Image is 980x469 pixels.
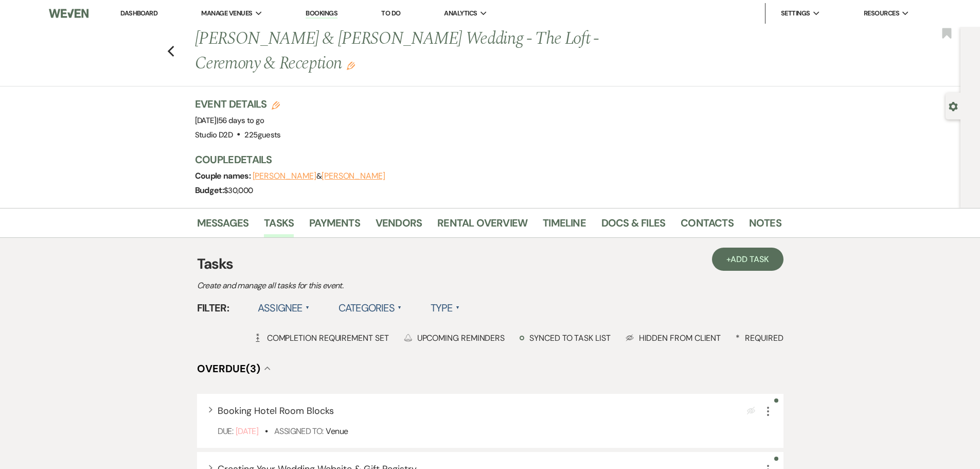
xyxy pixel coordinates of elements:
[218,426,233,437] span: Due:
[404,333,505,343] div: Upcoming Reminders
[681,215,734,237] a: Contacts
[120,9,157,18] a: Dashboard
[437,215,527,237] a: Rental Overview
[626,333,721,343] div: Hidden from Client
[864,8,899,19] span: Resources
[49,3,88,24] img: Weven Logo
[338,299,402,317] label: Categories
[781,8,810,19] span: Settings
[949,101,958,111] button: Open lead details
[218,405,334,417] span: Booking Hotel Room Blocks
[254,333,389,343] div: Completion Requirement Set
[265,426,268,437] b: •
[197,253,783,275] h3: Tasks
[601,215,665,237] a: Docs & Files
[376,215,422,237] a: Vendors
[749,215,781,237] a: Notes
[218,406,334,415] button: Booking Hotel Room Blocks
[195,152,771,167] h3: Couple Details
[306,9,337,19] a: Bookings
[381,9,400,18] a: To Do
[195,27,656,76] h1: [PERSON_NAME] & [PERSON_NAME] Wedding - The Loft - Ceremony & Reception
[236,426,258,437] span: [DATE]
[520,333,610,343] div: Synced to task list
[197,363,271,374] button: Overdue(3)
[543,215,586,237] a: Timeline
[456,304,460,312] span: ▲
[736,333,783,343] div: Required
[244,130,280,140] span: 225 guests
[201,8,252,19] span: Manage Venues
[197,362,260,375] span: Overdue (3)
[347,61,355,70] button: Edit
[306,304,310,312] span: ▲
[253,171,385,181] span: &
[322,172,385,180] button: [PERSON_NAME]
[444,8,477,19] span: Analytics
[326,426,348,437] span: Venue
[217,115,264,126] span: |
[309,215,360,237] a: Payments
[195,130,233,140] span: Studio D2D
[195,170,253,181] span: Couple names:
[258,299,310,317] label: Assignee
[197,300,229,316] span: Filter:
[431,299,460,317] label: Type
[218,115,264,126] span: 56 days to go
[398,304,402,312] span: ▲
[224,185,253,196] span: $30,000
[712,248,783,271] a: +Add Task
[195,185,224,196] span: Budget:
[253,172,316,180] button: [PERSON_NAME]
[197,279,557,292] p: Create and manage all tasks for this event.
[195,115,264,126] span: [DATE]
[195,97,281,111] h3: Event Details
[730,254,769,265] span: Add Task
[264,215,294,237] a: Tasks
[274,426,323,437] span: Assigned To:
[197,215,249,237] a: Messages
